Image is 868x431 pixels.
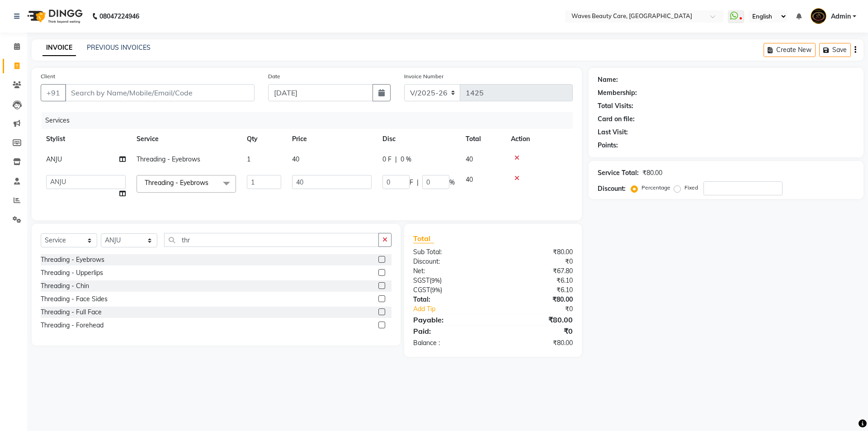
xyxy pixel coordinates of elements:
div: Paid: [406,326,493,336]
span: 9% [432,286,440,294]
div: Membership: [598,88,637,98]
label: Fixed [684,184,698,192]
span: | [395,155,397,164]
span: ANJU [46,155,62,163]
th: Qty [241,129,287,149]
img: logo [23,4,85,29]
th: Service [131,129,241,149]
span: CGST [413,286,430,294]
div: Sub Total: [406,247,493,257]
span: 0 % [401,155,411,164]
button: +91 [41,84,66,101]
div: ₹80.00 [642,168,662,178]
div: Threading - Face Sides [41,294,108,304]
div: ₹6.10 [493,285,579,295]
div: ₹0 [507,304,579,314]
div: Name: [598,75,618,85]
div: ₹6.10 [493,276,579,285]
div: Services [42,112,580,129]
span: SGST [413,276,429,284]
div: Threading - Chin [41,281,89,291]
span: Threading - Eyebrows [145,179,208,187]
div: Threading - Eyebrows [41,255,104,265]
th: Disc [377,129,460,149]
span: Total [413,234,434,243]
span: F [410,178,413,187]
div: ₹80.00 [493,247,579,257]
input: Search or Scan [164,233,379,247]
span: 40 [292,155,299,163]
th: Price [287,129,377,149]
a: Add Tip [406,304,507,314]
span: 40 [466,155,473,163]
img: Admin [811,8,826,24]
a: INVOICE [42,40,76,56]
div: Payable: [406,314,493,325]
button: Save [819,43,851,57]
div: Points: [598,141,618,150]
div: Card on file: [598,114,635,124]
button: Create New [764,43,816,57]
span: 9% [431,277,440,284]
div: Last Visit: [598,128,628,137]
th: Action [505,129,573,149]
span: 40 [466,175,473,184]
span: | [417,178,419,187]
span: 1 [247,155,250,163]
div: ₹80.00 [493,295,579,304]
div: Discount: [598,184,626,194]
div: Balance : [406,338,493,348]
div: ( ) [406,276,493,285]
div: Net: [406,266,493,276]
div: ( ) [406,285,493,295]
div: Service Total: [598,168,639,178]
div: Threading - Full Face [41,308,102,317]
b: 08047224946 [99,4,139,29]
div: ₹80.00 [493,314,579,325]
div: ₹67.80 [493,266,579,276]
div: ₹0 [493,326,579,336]
th: Total [460,129,505,149]
a: x [208,179,212,187]
span: Threading - Eyebrows [137,155,200,163]
span: 0 F [382,155,392,164]
div: Threading - Forehead [41,321,104,330]
span: % [449,178,455,187]
div: Total: [406,295,493,304]
label: Client [41,72,55,81]
th: Stylist [41,129,131,149]
span: Admin [831,12,851,21]
div: ₹80.00 [493,338,579,348]
div: Threading - Upperlips [41,268,103,278]
label: Invoice Number [404,72,443,81]
a: PREVIOUS INVOICES [87,43,151,52]
div: Discount: [406,257,493,266]
label: Date [268,72,280,81]
input: Search by Name/Mobile/Email/Code [65,84,255,101]
div: ₹0 [493,257,579,266]
div: Total Visits: [598,101,633,111]
label: Percentage [642,184,670,192]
